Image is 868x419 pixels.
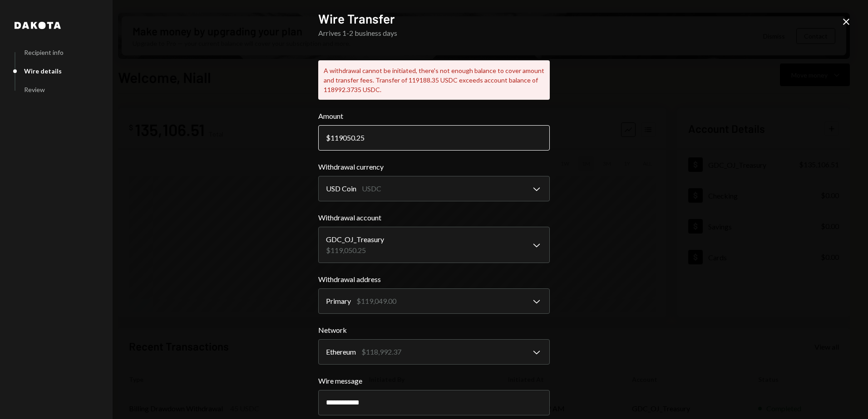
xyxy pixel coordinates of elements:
div: Recipient info [24,49,64,56]
div: A withdrawal cannot be initiated, there's not enough balance to cover amount and transfer fees. T... [318,60,550,100]
h2: Wire Transfer [318,10,550,28]
button: Withdrawal currency [318,176,550,201]
label: Withdrawal currency [318,161,550,172]
button: Network [318,339,550,365]
button: Withdrawal account [318,227,550,263]
label: Amount [318,111,550,122]
div: USDC [362,183,381,194]
label: Network [318,325,550,336]
button: Withdrawal address [318,288,550,314]
div: $ [326,133,330,142]
input: 0.00 [318,125,550,151]
label: Withdrawal address [318,274,550,285]
div: Review [24,86,45,93]
div: $119,049.00 [356,296,396,307]
div: Wire details [24,67,62,75]
div: Arrives 1-2 business days [318,28,550,39]
label: Withdrawal account [318,212,550,223]
div: $118,992.37 [361,346,401,357]
label: Wire message [318,375,550,386]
